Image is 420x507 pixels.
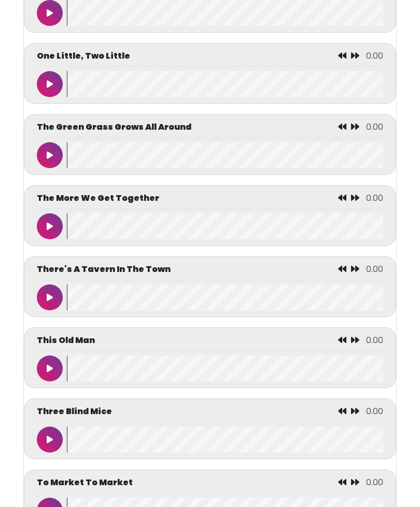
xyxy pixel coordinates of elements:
[37,264,171,276] p: There's A Tavern In The Town
[366,193,383,204] span: 0.00
[366,50,383,62] span: 0.00
[366,121,383,133] span: 0.00
[37,406,112,418] p: Three Blind Mice
[37,121,191,134] p: The Green Grass Grows All Around
[37,193,159,205] p: The More We Get Together
[37,335,95,347] p: This Old Man
[366,264,383,276] span: 0.00
[37,50,130,63] p: One Little, Two Little
[37,477,133,489] p: To Market To Market
[366,335,383,347] span: 0.00
[366,406,383,418] span: 0.00
[366,477,383,489] span: 0.00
